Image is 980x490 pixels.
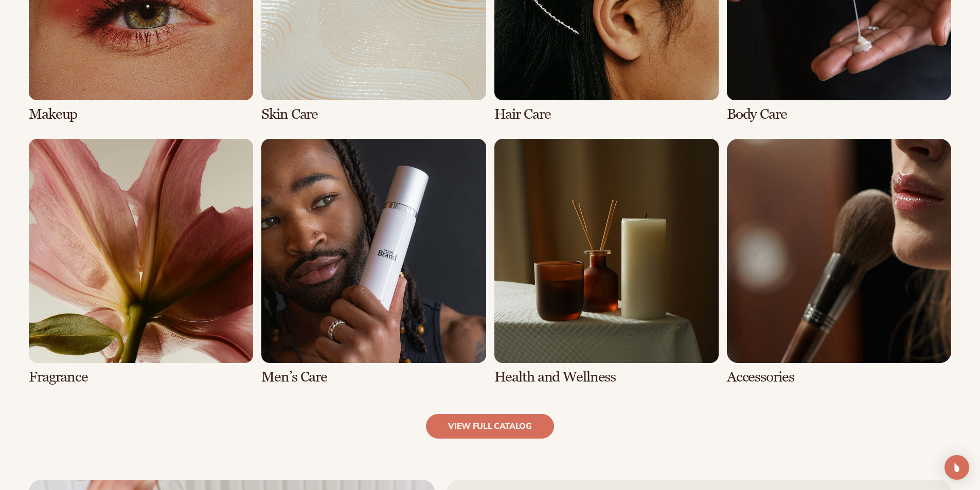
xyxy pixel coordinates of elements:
[261,139,486,385] div: 6 / 8
[261,106,486,122] h3: Skin Care
[945,455,969,480] div: Open Intercom Messenger
[727,139,951,385] div: 8 / 8
[727,106,951,122] h3: Body Care
[494,139,719,385] div: 7 / 8
[29,106,253,122] h3: Makeup
[29,139,253,385] div: 5 / 8
[494,106,719,122] h3: Hair Care
[426,414,554,439] a: view full catalog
